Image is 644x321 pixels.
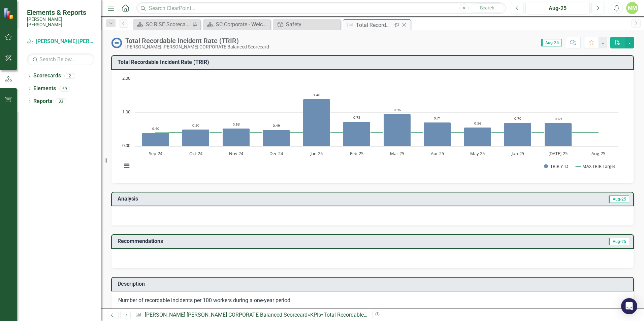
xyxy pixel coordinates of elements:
svg: Interactive chart [118,75,622,176]
g: MAX TRIR Target, series 2 of 2. Line with 12 data points. [154,131,600,134]
img: ClearPoint Strategy [3,8,15,20]
img: No Information [111,37,122,48]
button: Aug-25 [525,2,590,14]
span: Aug-25 [609,195,629,203]
h3: Description [118,281,630,287]
button: Show TRIR YTD [544,163,568,169]
text: 0.71 [434,116,441,120]
div: Total Recordable Incident Rate (TRIR) [356,21,392,29]
div: » » [135,311,367,319]
span: Elements & Reports [27,8,94,16]
text: Jan-25 [310,150,323,156]
text: Feb-25 [350,150,363,156]
h3: Recommendations [118,238,467,244]
text: Sep-24 [149,150,163,156]
path: Oct-24, 0.5. TRIR YTD. [182,129,210,146]
div: 33 [56,99,66,104]
div: SC Corporate - Welcome to ClearPoint [216,20,269,29]
text: 0.50 [192,123,199,128]
text: Dec-24 [269,150,283,156]
text: 0.40 [152,126,159,131]
button: MM [626,2,638,14]
a: [PERSON_NAME] [PERSON_NAME] CORPORATE Balanced Scorecard [27,38,94,45]
div: Total Recordable Incident Rate (TRIR) [324,312,413,318]
div: 2 [64,73,75,79]
text: 0.96 [394,107,401,112]
a: KPIs [310,312,321,318]
path: Nov-24, 0.53. TRIR YTD. [223,128,250,146]
a: Safety [275,20,339,29]
text: 0.53 [233,122,240,127]
span: Number of recordable incidents per 100 workers during a one-year period [118,297,290,304]
path: Jul-25, 0.69. TRIR YTD. [545,123,572,146]
a: [PERSON_NAME] [PERSON_NAME] CORPORATE Balanced Scorecard [145,312,308,318]
input: Search ClearPoint... [136,2,506,14]
text: 0.56 [474,121,481,126]
input: Search Below... [27,53,94,65]
div: Chart. Highcharts interactive chart. [118,75,627,176]
path: Sep-24, 0.4. TRIR YTD. [142,133,169,146]
text: Apr-25 [431,150,444,156]
div: Safety [286,20,339,29]
text: Jun-25 [511,150,524,156]
a: Scorecards [33,72,61,80]
text: Mar-25 [390,150,404,156]
h3: Total Recordable Incident Rate (TRIR)​ [118,59,630,65]
button: Search [471,3,504,13]
a: SC RISE Scorecard - Welcome to ClearPoint [135,20,190,29]
path: Dec-24, 0.49. TRIR YTD. [263,130,290,146]
text: Oct-24 [189,150,203,156]
small: [PERSON_NAME] [PERSON_NAME] [27,16,94,28]
path: Apr-25, 0.71. TRIR YTD. [424,122,451,146]
path: Mar-25, 0.96. TRIR YTD. [384,114,411,146]
path: May-25, 0.56. TRIR YTD. [464,127,491,146]
a: Elements [33,85,56,93]
div: Total Recordable Incident Rate (TRIR) [125,37,269,44]
text: May-25 [470,150,485,156]
button: Show MAX TRIR Target [576,163,616,169]
text: 0.69 [555,116,562,121]
h3: Analysis [118,196,369,202]
div: [PERSON_NAME] [PERSON_NAME] CORPORATE Balanced Scorecard [125,44,269,49]
text: 1.40 [313,93,320,97]
text: Aug-25 [591,150,605,156]
a: Reports [33,98,52,105]
div: Aug-25 [528,4,587,12]
path: Feb-25, 0.73. TRIR YTD. [343,121,371,146]
span: Aug-25 [541,39,562,46]
a: SC Corporate - Welcome to ClearPoint [205,20,269,29]
text: 0.73 [353,115,360,120]
path: Jun-25, 0.7. TRIR YTD. [504,122,532,146]
text: 0.49 [273,123,280,128]
text: 0.70 [514,116,521,121]
span: Search [480,5,494,10]
div: 69 [59,86,70,92]
div: Open Intercom Messenger [621,298,637,314]
text: 1.00 [122,109,130,115]
text: 0.00 [122,142,130,148]
text: Nov-24 [229,150,244,156]
text: 2.00 [122,75,130,81]
path: Jan-25, 1.4. TRIR YTD. [303,99,330,146]
div: SC RISE Scorecard - Welcome to ClearPoint [146,20,190,29]
text: [DATE]-25 [548,150,568,156]
span: Aug-25 [609,238,629,245]
button: View chart menu, Chart [122,161,131,171]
